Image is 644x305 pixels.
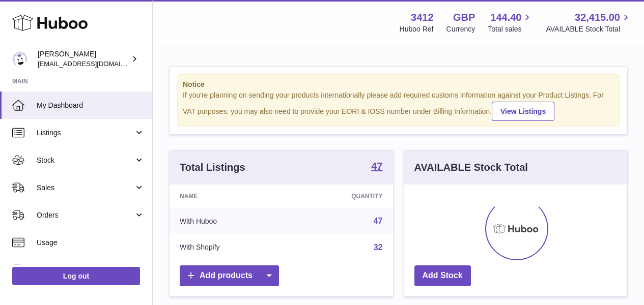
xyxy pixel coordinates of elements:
span: 144.40 [490,11,521,24]
span: 32,415.00 [575,11,620,24]
a: 47 [371,161,382,173]
span: Total sales [488,24,533,34]
div: Huboo Ref [400,24,434,34]
a: 32,415.00 AVAILABLE Stock Total [546,11,632,34]
th: Name [170,185,290,208]
span: AVAILABLE Stock Total [546,24,632,34]
h3: AVAILABLE Stock Total [414,161,528,174]
td: With Huboo [170,208,290,234]
a: View Listings [492,102,554,121]
div: [PERSON_NAME] [38,49,129,69]
img: info@beeble.buzz [12,51,27,67]
span: Stock [37,156,134,165]
td: With Shopify [170,234,290,261]
strong: 3412 [411,11,434,24]
span: Sales [37,183,134,193]
a: 32 [374,243,383,252]
span: Listings [37,128,134,138]
a: Add products [180,265,279,286]
th: Quantity [290,185,393,208]
span: Orders [37,210,134,220]
a: 144.40 Total sales [488,11,533,34]
span: My Dashboard [37,101,145,110]
a: 47 [374,217,383,225]
strong: 47 [371,161,382,171]
span: [EMAIL_ADDRESS][DOMAIN_NAME] [38,59,150,68]
div: Currency [446,24,475,34]
strong: GBP [453,11,475,24]
span: Usage [37,238,145,248]
a: Add Stock [414,265,471,286]
div: If you're planning on sending your products internationally please add required customs informati... [183,90,614,121]
strong: Notice [183,80,614,89]
a: Log out [12,267,140,285]
h3: Total Listings [180,161,245,174]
